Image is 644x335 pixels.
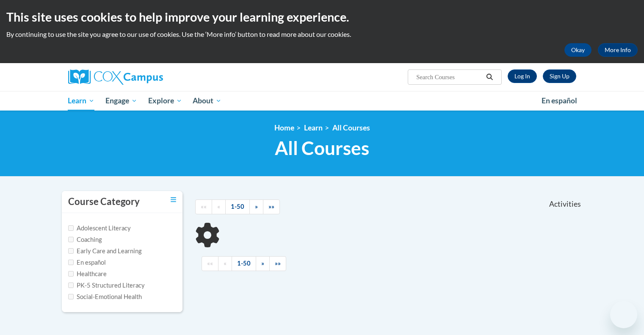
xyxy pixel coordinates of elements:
[202,256,218,271] a: Begining
[68,237,74,242] input: Checkbox for Options
[68,69,163,85] img: Cox Campus
[274,123,294,132] a: Home
[100,91,143,111] a: Engage
[68,248,74,254] input: Checkbox for Options
[536,92,583,110] a: En español
[483,72,496,82] button: Search
[269,256,286,271] a: End
[275,137,369,159] span: All Courses
[6,8,638,25] h2: This site uses cookies to help improve your learning experience.
[549,199,581,209] span: Activities
[225,199,250,214] a: 1-50
[201,203,207,210] span: ««
[68,292,142,302] label: Social-Emotional Health
[6,30,638,39] p: By continuing to use the site you agree to our use of cookies. Use the ‘More info’ button to read...
[68,224,131,233] label: Adolescent Literacy
[195,199,212,214] a: Begining
[332,123,370,132] a: All Courses
[187,91,227,111] a: About
[68,282,74,288] input: Checkbox for Options
[508,69,537,83] a: Log In
[543,69,576,83] a: Register
[148,96,182,106] span: Explore
[68,195,140,208] h3: Course Category
[68,294,74,299] input: Checkbox for Options
[68,235,102,244] label: Coaching
[256,256,270,271] a: Next
[249,199,263,214] a: Next
[68,271,74,277] input: Checkbox for Options
[263,199,280,214] a: End
[275,260,281,267] span: »»
[68,260,74,265] input: Checkbox for Options
[68,246,141,256] label: Early Care and Learning
[598,43,638,57] a: More Info
[304,123,323,132] a: Learn
[415,72,483,82] input: Search Courses
[232,256,256,271] a: 1-50
[143,91,188,111] a: Explore
[68,258,106,267] label: En español
[564,43,591,57] button: Okay
[207,260,213,267] span: ««
[105,96,137,106] span: Engage
[218,256,232,271] a: Previous
[193,96,221,106] span: About
[610,301,637,328] iframe: Button to launch messaging window
[68,96,94,106] span: Learn
[217,203,220,210] span: «
[224,260,227,267] span: «
[63,91,100,111] a: Learn
[255,203,258,210] span: »
[68,69,229,85] a: Cox Campus
[68,269,107,279] label: Healthcare
[55,91,589,111] div: Main menu
[68,225,74,231] input: Checkbox for Options
[268,203,274,210] span: »»
[68,281,145,290] label: PK-5 Structured Literacy
[261,260,264,267] span: »
[212,199,226,214] a: Previous
[542,96,577,105] span: En español
[171,195,176,205] a: Toggle collapse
